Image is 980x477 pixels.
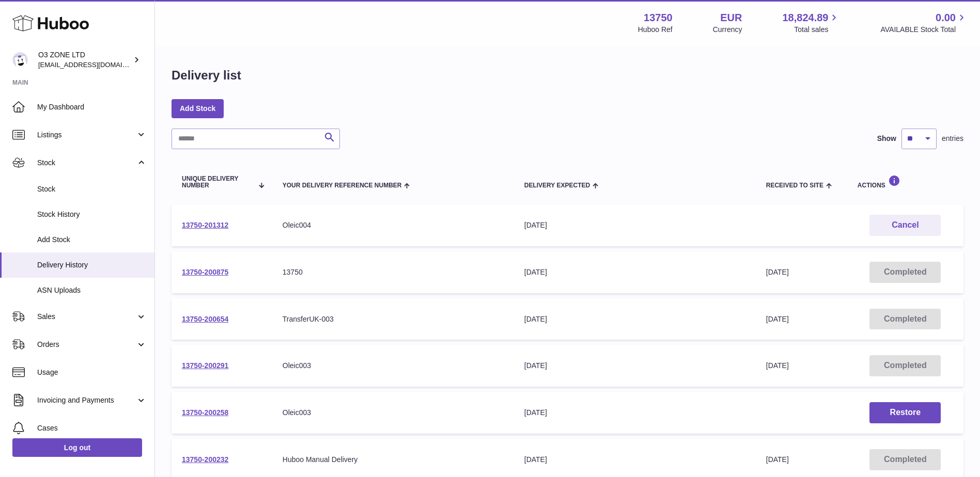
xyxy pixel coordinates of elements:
strong: 13750 [644,11,673,25]
h1: Delivery list [172,67,241,84]
a: 0.00 AVAILABLE Stock Total [880,11,968,35]
div: O3 ZONE LTD [38,50,131,70]
div: Oleic003 [283,361,504,371]
div: 13750 [283,267,504,277]
div: [DATE] [524,361,745,371]
span: Your Delivery Reference Number [283,182,402,189]
span: [EMAIL_ADDRESS][DOMAIN_NAME] [38,60,152,69]
span: [DATE] [766,361,789,370]
span: AVAILABLE Stock Total [880,25,968,35]
label: Show [877,134,896,144]
span: My Dashboard [37,102,147,112]
span: Stock History [37,210,147,219]
div: Huboo Ref [638,25,673,35]
span: [DATE] [766,455,789,464]
div: Huboo Manual Delivery [283,455,504,465]
span: Add Stock [37,235,147,245]
strong: EUR [720,11,742,25]
div: Actions [858,175,953,189]
span: Orders [37,340,136,349]
a: 13750-200258 [182,408,228,417]
button: Restore [869,402,941,423]
span: Cases [37,423,147,433]
div: Currency [713,25,742,35]
a: Log out [12,438,142,457]
a: 13750-200875 [182,268,228,276]
a: 13750-200654 [182,315,228,323]
span: Stock [37,184,147,194]
span: 18,824.89 [782,11,828,25]
div: Oleic004 [283,220,504,230]
a: 18,824.89 Total sales [782,11,840,35]
div: TransferUK-003 [283,314,504,324]
span: Sales [37,312,136,322]
div: [DATE] [524,267,745,277]
button: Cancel [869,215,941,236]
div: [DATE] [524,455,745,465]
span: Received to Site [766,182,823,189]
span: Listings [37,130,136,140]
div: [DATE] [524,220,745,230]
span: Delivery Expected [524,182,590,189]
div: [DATE] [524,408,745,418]
span: [DATE] [766,315,789,323]
div: [DATE] [524,314,745,324]
span: Total sales [794,25,840,35]
a: 13750-200291 [182,361,228,370]
span: Invoicing and Payments [37,395,136,405]
a: 13750-201312 [182,221,228,229]
span: ASN Uploads [37,285,147,295]
img: hello@o3zoneltd.co.uk [12,52,28,68]
span: Unique Delivery Number [182,176,253,189]
span: Stock [37,158,136,168]
span: entries [942,134,963,144]
span: Usage [37,368,147,377]
a: Add Stock [172,99,224,118]
span: [DATE] [766,268,789,276]
span: Delivery History [37,260,147,270]
span: 0.00 [936,11,956,25]
div: Oleic003 [283,408,504,418]
a: 13750-200232 [182,455,228,464]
